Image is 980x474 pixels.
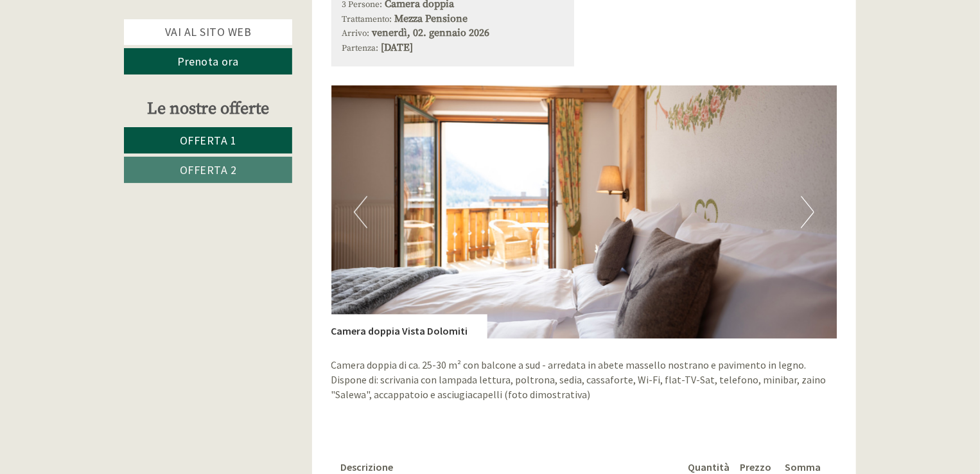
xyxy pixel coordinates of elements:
small: Arrivo: [342,28,370,39]
p: Camera doppia di ca. 25-30 m² con balcone a sud - arredata in abete massello nostrano e pavimento... [331,358,837,402]
span: Offerta 1 [180,133,237,148]
div: Le nostre offerte [124,97,292,121]
img: image [331,85,837,338]
b: [DATE] [381,41,414,54]
span: Offerta 2 [180,162,237,177]
small: Partenza: [342,43,379,54]
b: venerdì, 02. gennaio 2026 [372,26,490,39]
a: Prenota ora [124,48,292,75]
a: Vai al sito web [124,19,292,45]
b: Mezza Pensione [395,12,468,25]
small: Trattamento: [342,14,392,25]
div: Camera doppia Vista Dolomiti [331,314,487,338]
button: Next [801,196,814,228]
button: Previous [354,196,367,228]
